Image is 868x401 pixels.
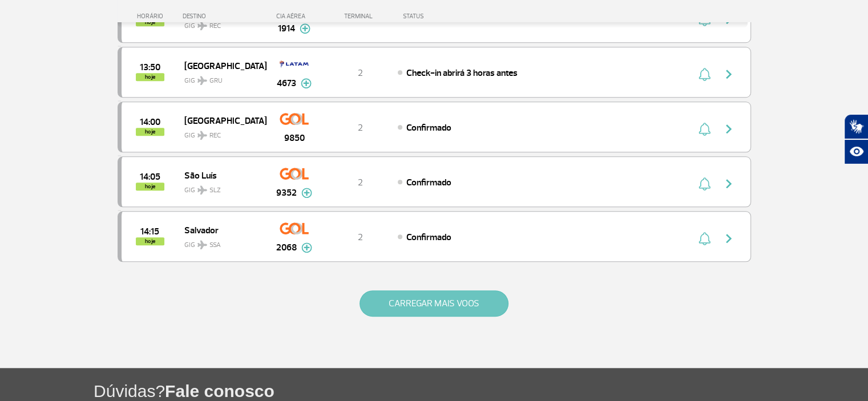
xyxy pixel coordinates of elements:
[284,131,305,145] span: 9850
[722,232,736,245] img: seta-direita-painel-voo.svg
[197,76,207,85] img: destiny_airplane.svg
[209,185,221,196] span: SLZ
[699,67,710,81] img: sino-painel-voo.svg
[358,67,363,79] span: 2
[184,179,257,196] span: GIG
[406,122,451,133] span: Confirmado
[184,222,257,237] span: Salvador
[699,177,710,191] img: sino-painel-voo.svg
[358,177,363,188] span: 2
[699,232,710,245] img: sino-painel-voo.svg
[301,78,312,88] img: mais-info-painel-voo.svg
[184,70,257,86] span: GIG
[722,122,736,136] img: seta-direita-painel-voo.svg
[406,67,518,79] span: Check-in abrirá 3 horas antes
[277,76,296,90] span: 4673
[165,382,274,400] span: Fale conosco
[136,237,164,245] span: hoje
[140,173,160,181] span: 2025-09-30 14:05:00
[278,22,295,35] span: 1914
[184,234,257,250] span: GIG
[276,241,297,254] span: 2068
[184,124,257,141] span: GIG
[184,113,257,128] span: [GEOGRAPHIC_DATA]
[844,114,868,139] button: Abrir tradutor de língua de sinais.
[300,23,310,34] img: mais-info-painel-voo.svg
[406,232,451,243] span: Confirmado
[197,240,207,249] img: destiny_airplane.svg
[136,183,164,191] span: hoje
[722,177,736,191] img: seta-direita-painel-voo.svg
[209,240,221,250] span: SSA
[197,131,207,140] img: destiny_airplane.svg
[406,177,451,188] span: Confirmado
[301,242,312,253] img: mais-info-painel-voo.svg
[136,128,164,136] span: hoje
[397,13,490,20] div: STATUS
[140,63,160,71] span: 2025-09-30 13:50:00
[360,290,508,317] button: CARREGAR MAIS VOOS
[184,58,257,73] span: [GEOGRAPHIC_DATA]
[266,13,323,20] div: CIA AÉREA
[209,131,221,141] span: REC
[140,228,159,236] span: 2025-09-30 14:15:00
[209,76,223,86] span: GRU
[844,139,868,164] button: Abrir recursos assistivos.
[844,114,868,164] div: Plugin de acessibilidade da Hand Talk.
[136,73,164,81] span: hoje
[358,122,363,133] span: 2
[197,185,207,195] img: destiny_airplane.svg
[301,188,312,198] img: mais-info-painel-voo.svg
[276,186,297,200] span: 9352
[699,122,710,136] img: sino-painel-voo.svg
[358,232,363,243] span: 2
[140,118,160,126] span: 2025-09-30 14:00:00
[722,67,736,81] img: seta-direita-painel-voo.svg
[184,168,257,183] span: São Luís
[323,13,397,20] div: TERMINAL
[183,13,266,20] div: DESTINO
[121,13,183,20] div: HORÁRIO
